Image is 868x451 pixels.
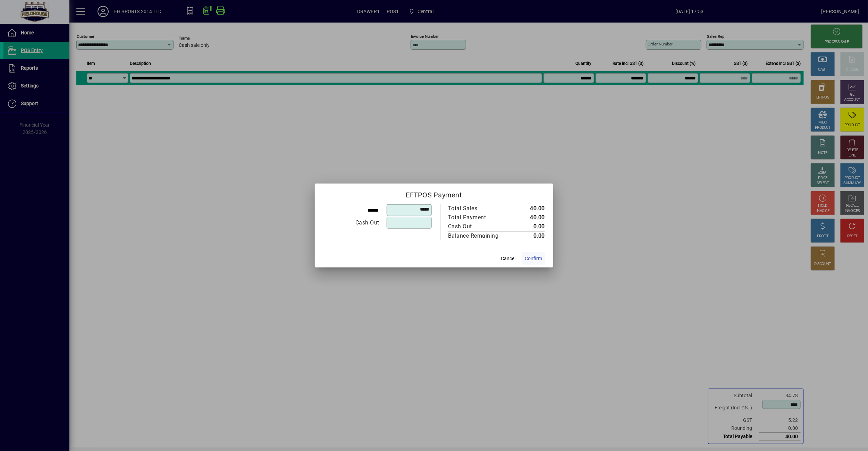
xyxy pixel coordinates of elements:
div: Cash Out [448,222,506,231]
span: Cancel [501,255,515,262]
h2: EFTPOS Payment [315,184,553,204]
div: Cash Out [323,219,379,227]
span: Confirm [525,255,542,262]
button: Cancel [497,252,519,265]
td: 40.00 [513,204,545,213]
td: 0.00 [513,222,545,231]
div: Balance Remaining [448,232,506,240]
button: Confirm [522,252,545,265]
td: 0.00 [513,231,545,241]
td: Total Sales [448,204,513,213]
td: Total Payment [448,213,513,222]
td: 40.00 [513,213,545,222]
